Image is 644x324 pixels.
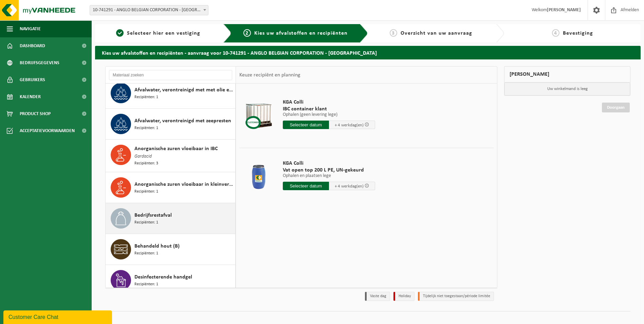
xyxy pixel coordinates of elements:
[134,242,180,250] span: Behandeld hout (B)
[106,140,236,172] button: Anorganische zuren vloeibaar in IBC Gardacid Recipiënten: 3
[20,20,41,37] span: Navigatie
[243,29,251,37] span: 2
[504,83,630,95] p: Uw winkelmand is leeg
[134,180,234,188] span: Anorganische zuren vloeibaar in kleinverpakking
[3,309,113,324] iframe: chat widget
[283,167,375,174] span: Vat open top 200 L PE, UN-gekeurd
[98,29,218,37] a: 1Selecteer hier een vestiging
[254,31,348,36] span: Kies uw afvalstoffen en recipiënten
[20,105,51,122] span: Product Shop
[134,211,172,219] span: Bedrijfsrestafval
[134,125,158,131] span: Recipiënten: 1
[547,7,581,13] strong: [PERSON_NAME]
[401,31,472,36] span: Overzicht van uw aanvraag
[106,203,236,234] button: Bedrijfsrestafval Recipiënten: 1
[283,106,375,112] span: IBC container klant
[365,292,390,301] li: Vaste dag
[127,31,200,36] span: Selecteer hier een vestiging
[109,70,232,80] input: Materiaal zoeken
[134,281,158,288] span: Recipiënten: 1
[134,86,234,94] span: Afvalwater, verontreinigd met met olie en chemicaliën
[106,234,236,265] button: Behandeld hout (B) Recipiënten: 1
[602,103,630,112] a: Doorgaan
[20,71,45,88] span: Gebruikers
[283,174,375,178] p: Ophalen en plaatsen lege
[283,112,375,117] p: Ophalen (geen levering lege)
[20,37,45,54] span: Dashboard
[134,250,158,257] span: Recipiënten: 1
[20,122,75,139] span: Acceptatievoorwaarden
[283,182,329,190] input: Selecteer datum
[335,123,364,127] span: + 4 werkdag(en)
[134,160,158,167] span: Recipiënten: 3
[20,88,41,105] span: Kalender
[134,117,231,125] span: Afvalwater, verontreinigd met zeepresten
[504,66,630,83] div: [PERSON_NAME]
[335,184,364,188] span: + 4 werkdag(en)
[134,145,218,153] span: Anorganische zuren vloeibaar in IBC
[390,29,397,37] span: 3
[134,94,158,101] span: Recipiënten: 1
[134,153,152,160] span: Gardacid
[134,219,158,226] span: Recipiënten: 1
[106,109,236,140] button: Afvalwater, verontreinigd met zeepresten Recipiënten: 1
[20,54,59,71] span: Bedrijfsgegevens
[563,31,593,36] span: Bevestiging
[283,121,329,129] input: Selecteer datum
[90,5,208,15] span: 10-741291 - ANGLO BELGIAN CORPORATION - GENT
[106,172,236,203] button: Anorganische zuren vloeibaar in kleinverpakking Recipiënten: 1
[552,29,559,37] span: 4
[134,273,192,281] span: Desinfecterende handgel
[106,78,236,109] button: Afvalwater, verontreinigd met met olie en chemicaliën Recipiënten: 1
[106,265,236,296] button: Desinfecterende handgel Recipiënten: 1
[283,160,375,167] span: KGA Colli
[236,67,304,84] div: Keuze recipiënt en planning
[90,5,208,15] span: 10-741291 - ANGLO BELGIAN CORPORATION - GENT
[95,46,641,59] h2: Kies uw afvalstoffen en recipiënten - aanvraag voor 10-741291 - ANGLO BELGIAN CORPORATION - [GEOG...
[116,29,124,37] span: 1
[393,292,415,301] li: Holiday
[283,99,375,106] span: KGA Colli
[418,292,494,301] li: Tijdelijk niet toegestaan/période limitée
[134,188,158,195] span: Recipiënten: 1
